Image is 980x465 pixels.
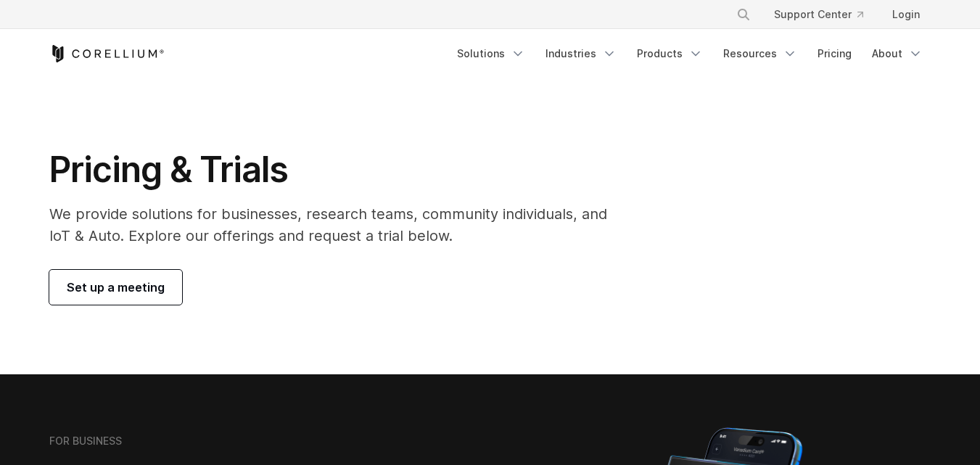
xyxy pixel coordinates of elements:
[537,41,625,67] a: Industries
[67,279,165,296] span: Set up a meeting
[49,435,122,448] h6: FOR BUSINESS
[863,41,931,67] a: About
[762,1,875,28] a: Support Center
[715,41,806,67] a: Resources
[49,148,627,192] h1: Pricing & Trials
[719,1,931,28] div: Navigation Menu
[448,41,931,67] div: Navigation Menu
[448,41,534,67] a: Solutions
[49,270,182,305] a: Set up a meeting
[628,41,712,67] a: Products
[49,203,627,247] p: We provide solutions for businesses, research teams, community individuals, and IoT & Auto. Explo...
[881,1,931,28] a: Login
[49,45,165,62] a: Corellium Home
[730,1,757,28] button: Search
[809,41,860,67] a: Pricing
